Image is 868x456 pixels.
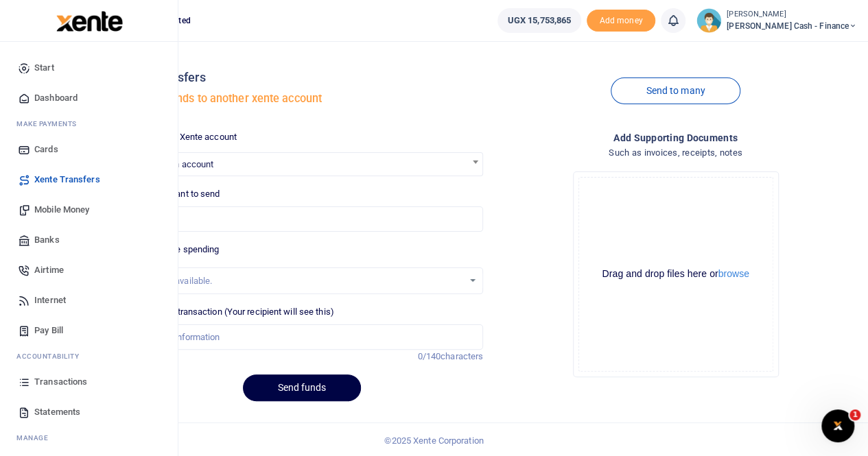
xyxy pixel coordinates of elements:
span: countability [27,351,79,361]
a: Xente Transfers [11,165,167,195]
li: M [11,113,167,134]
span: Xente Transfers [34,173,100,187]
span: Search for an account [121,153,482,174]
input: UGX [120,206,483,232]
span: 0/140 [418,351,441,361]
iframe: Intercom live chat [821,409,854,442]
li: Ac [11,346,167,367]
a: Internet [11,285,167,315]
span: Add money [587,10,655,32]
a: profile-user [PERSON_NAME] [PERSON_NAME] Cash - Finance [696,8,857,33]
img: profile-user [696,8,721,33]
div: Drag and drop files here or [579,267,773,280]
li: Toup your wallet [587,10,655,32]
span: Banks [34,233,60,247]
label: Memo for this transaction (Your recipient will see this) [120,305,334,319]
span: 1 [849,409,860,420]
h4: Add supporting Documents [494,130,857,145]
span: Start [34,61,54,75]
li: Wallet ballance [492,8,587,33]
span: Search for an account [120,152,483,176]
span: Transactions [34,375,87,389]
div: No options available. [130,274,463,288]
span: Dashboard [34,91,78,105]
span: [PERSON_NAME] Cash - Finance [727,20,857,32]
span: Cards [34,143,58,156]
span: ake Payments [23,119,77,129]
a: Add money [587,14,655,25]
button: Send funds [243,374,361,401]
span: UGX 15,753,865 [508,14,571,27]
a: Cards [11,134,167,165]
h4: Xente transfers [120,70,483,85]
a: logo-small logo-large logo-large [55,15,123,25]
a: Dashboard [11,83,167,113]
button: browse [718,269,749,278]
a: Mobile Money [11,195,167,225]
span: characters [441,351,483,361]
li: M [11,427,167,448]
a: Pay Bill [11,315,167,346]
input: Enter extra information [120,324,483,350]
small: [PERSON_NAME] [727,9,857,21]
a: UGX 15,753,865 [497,8,581,33]
a: Transactions [11,367,167,397]
span: Statements [34,405,80,419]
a: Start [11,53,167,83]
a: Banks [11,225,167,255]
div: File Uploader [573,171,779,377]
h5: Transfer funds to another xente account [120,92,483,106]
h4: Such as invoices, receipts, notes [494,145,857,160]
span: Airtime [34,263,64,277]
a: Send to many [611,77,740,104]
span: Pay Bill [34,324,63,337]
span: Internet [34,293,66,307]
img: logo-large [56,11,123,32]
span: anage [23,433,49,443]
a: Statements [11,397,167,427]
a: Airtime [11,255,167,285]
span: Mobile Money [34,203,89,217]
